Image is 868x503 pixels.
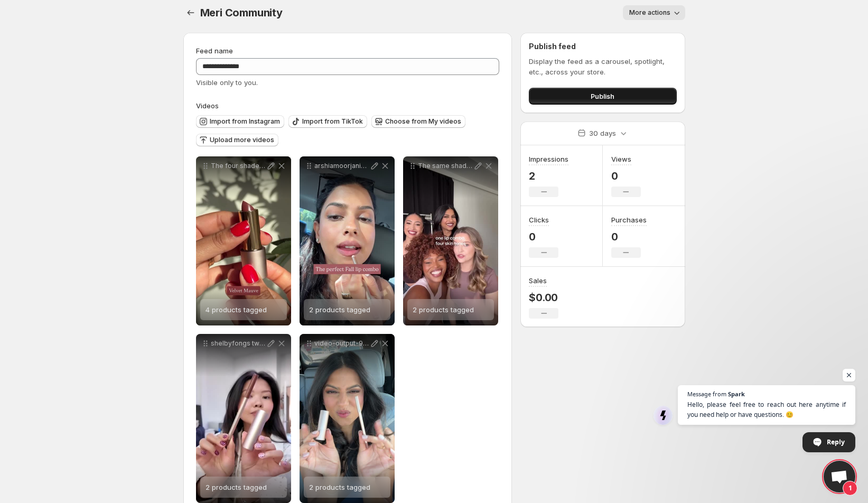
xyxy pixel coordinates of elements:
span: 1 [843,481,857,496]
p: 0 [529,230,558,243]
div: The same shades of Story Line Lipliner and Soft Swipe Lipstick on four different models2 products... [403,156,498,325]
p: 0 [611,230,647,243]
span: Publish [591,91,614,101]
span: More actions [629,8,670,17]
div: Open chat [824,461,855,492]
div: arshiamoorjanis Fall lip combo Dreamy Henna Velvet Mauve Shop Story Line Lipliner and Soft Swipe ... [300,156,395,325]
div: video-output-9B485023-35E3-4558-8EC1-EA154199BE82-12 products tagged [300,334,395,503]
p: The same shades of Story Line Lipliner and Soft Swipe Lipstick on four different models [418,162,473,170]
span: Feed name [196,46,233,55]
p: The four shades of Soft Swipe brought to life We cant wait for you to experience Rosewood Glow Ve... [211,162,266,170]
h3: Impressions [529,154,568,164]
span: Upload more videos [210,136,274,144]
button: Import from Instagram [196,115,284,128]
span: Hello, please feel free to reach out here anytime if you need help or have questions. 😊 [687,399,846,420]
button: Import from TikTok [288,115,367,128]
p: $0.00 [529,291,558,304]
span: 2 products tagged [309,483,370,491]
h3: Clicks [529,215,549,225]
span: Import from Instagram [210,117,280,126]
p: Display the feed as a carousel, spotlight, etc., across your store. [529,56,676,77]
h3: Views [611,154,631,164]
p: 0 [611,170,641,182]
p: shelbyfongs two-minute morning lip Everyday Chai and Velvet Mauve [211,339,266,348]
span: Message from [687,391,726,397]
button: Upload more videos [196,134,278,146]
p: 30 days [589,128,616,138]
p: arshiamoorjanis Fall lip combo Dreamy Henna Velvet Mauve Shop Story Line Lipliner and Soft Swipe ... [314,162,369,170]
span: Spark [728,391,745,397]
span: Choose from My videos [385,117,461,126]
h3: Purchases [611,215,647,225]
div: shelbyfongs two-minute morning lip Everyday Chai and Velvet Mauve2 products tagged [196,334,291,503]
p: video-output-9B485023-35E3-4558-8EC1-EA154199BE82-1 [314,339,369,348]
span: 4 products tagged [206,305,267,314]
span: 2 products tagged [413,305,474,314]
span: 2 products tagged [206,483,267,491]
span: Visible only to you. [196,78,258,87]
h3: Sales [529,275,547,286]
button: Choose from My videos [371,115,465,128]
span: 2 products tagged [309,305,370,314]
button: Publish [529,88,676,105]
button: Settings [183,5,198,20]
h2: Publish feed [529,41,676,52]
span: Videos [196,101,219,110]
span: Meri Community [200,6,283,19]
button: More actions [623,5,685,20]
p: 2 [529,170,568,182]
span: Import from TikTok [302,117,363,126]
span: Reply [827,433,845,451]
div: The four shades of Soft Swipe brought to life We cant wait for you to experience Rosewood Glow Ve... [196,156,291,325]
